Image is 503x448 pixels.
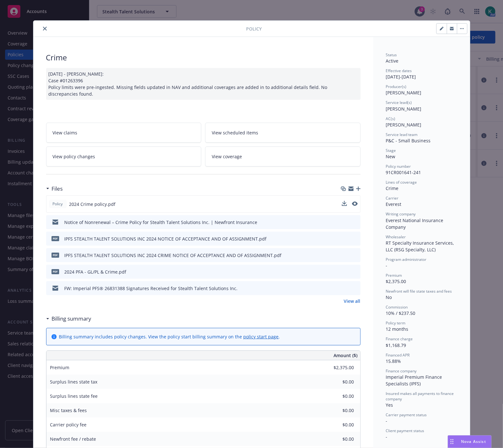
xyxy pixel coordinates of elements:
[386,352,410,358] span: Financed APR
[386,342,406,348] span: $1,168.79
[386,374,444,387] span: Imperial Premium Finance Specialists (IPFS)
[386,391,457,402] span: Insured makes all payments to finance company
[317,391,358,401] input: 0.00
[352,219,358,226] button: preview file
[386,257,427,262] span: Program administrator
[386,240,456,253] span: RT Specialty Insurance Services, LLC (RSG Specialty, LLC)
[386,195,399,201] span: Carrier
[246,25,262,32] span: Policy
[41,25,49,32] button: close
[386,185,399,191] span: Crime
[386,234,406,240] span: Wholesaler
[386,201,402,207] span: Everest
[65,252,282,259] div: IPFS STEALTH TALENT SOLUTIONS INC 2024 CRIME NOTICE OF ACCEPTANCE AND OF ASSIGNMENT.pdf
[386,262,388,268] span: -
[342,201,347,207] button: download file
[386,294,392,300] span: No
[317,406,358,415] input: 0.00
[386,273,402,278] span: Premium
[386,84,407,89] span: Producer(s)
[342,252,347,259] button: download file
[342,219,347,226] button: download file
[50,364,70,370] span: Premium
[386,169,421,175] span: 91CR001641-241
[50,436,96,442] span: Newfront fee / rebate
[53,153,95,160] span: View policy changes
[386,336,413,342] span: Finance charge
[46,52,361,63] div: Crime
[50,379,98,385] span: Surplus lines state tax
[448,436,456,448] div: Drag to move
[352,285,358,292] button: preview file
[65,219,258,226] div: Notice of Nonrenewal – Crime Policy for Stealth Talent Solutions Inc. | Newfront Insurance
[386,132,418,137] span: Service lead team
[46,315,92,323] div: Billing summary
[342,285,347,292] button: download file
[386,368,417,374] span: Finance company
[386,90,422,96] span: [PERSON_NAME]
[386,320,406,326] span: Policy term
[386,106,422,112] span: [PERSON_NAME]
[342,235,347,242] button: download file
[52,185,63,193] h3: Files
[448,435,492,448] button: Nova Assist
[386,52,397,58] span: Status
[50,407,87,413] span: Misc taxes & fees
[386,58,399,64] span: Active
[205,146,361,166] a: View coverage
[386,116,396,121] span: AC(s)
[46,123,202,143] a: View claims
[386,180,417,185] span: Lines of coverage
[386,428,424,433] span: Client payment status
[352,268,358,275] button: preview file
[352,235,358,242] button: preview file
[50,393,98,399] span: Surplus lines state fee
[386,68,412,73] span: Effective dates
[386,358,401,364] span: 15.88%
[65,285,238,292] div: FW: Imperial PFS® 26831388 Signatures Received for Stealth Talent Solutions Inc.
[386,288,452,294] span: Newfront will file state taxes and fees
[386,211,416,217] span: Writing company
[461,439,486,444] span: Nova Assist
[386,278,406,284] span: $2,375.00
[386,418,388,424] span: -
[352,252,358,259] button: preview file
[352,201,358,206] button: preview file
[317,420,358,430] input: 0.00
[386,434,388,440] span: -
[52,315,92,323] h3: Billing summary
[69,201,116,207] span: 2024 Crime policy.pdf
[52,269,59,274] span: pdf
[46,68,361,100] div: [DATE] - [PERSON_NAME]: Case #01263396 Policy limits were pre-ingested. Missing fields updated in...
[386,402,393,408] span: Yes
[212,153,242,160] span: View coverage
[386,304,408,310] span: Commission
[46,185,63,193] div: Files
[52,201,64,207] span: Policy
[386,153,396,160] span: New
[386,148,396,153] span: Stage
[317,377,358,387] input: 0.00
[386,412,427,417] span: Carrier payment status
[386,138,431,144] span: P&C - Small Business
[352,201,358,207] button: preview file
[342,268,347,275] button: download file
[317,363,358,372] input: 0.00
[46,146,202,166] a: View policy changes
[212,129,258,136] span: View scheduled items
[342,201,347,206] button: download file
[244,334,279,340] a: policy start page
[344,298,361,304] a: View all
[65,268,127,275] div: 2024 PFA - GL/PL & Crime.pdf
[386,164,411,169] span: Policy number
[386,68,457,80] div: [DATE] - [DATE]
[59,333,280,340] div: Billing summary includes policy changes. View the policy start billing summary on the .
[50,422,87,428] span: Carrier policy fee
[317,434,358,444] input: 0.00
[52,253,59,257] span: pdf
[334,352,358,359] span: Amount ($)
[386,100,412,105] span: Service lead(s)
[205,123,361,143] a: View scheduled items
[65,235,267,242] div: IPFS STEALTH TALENT SOLUTIONS INC 2024 NOTICE OF ACCEPTANCE AND OF ASSIGNMENT.pdf
[386,217,445,230] span: Everest National Insurance Company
